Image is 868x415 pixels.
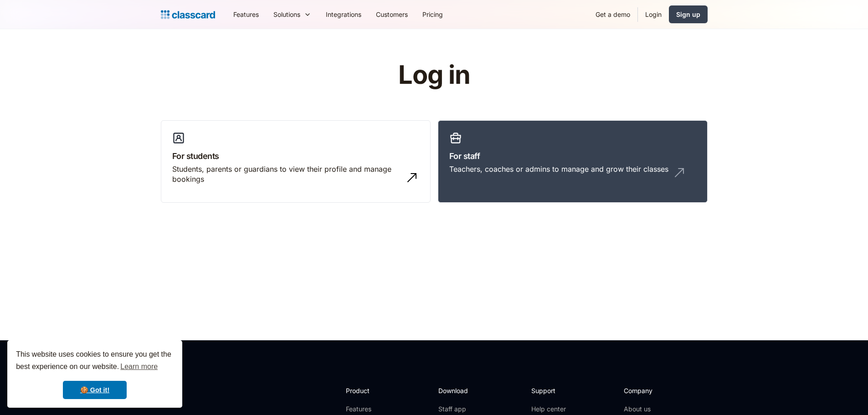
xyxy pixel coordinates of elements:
h3: For staff [449,150,696,162]
a: Sign up [669,5,708,23]
a: About us [624,405,684,414]
h2: Product [346,386,395,395]
span: This website uses cookies to ensure you get the best experience on our website. [16,349,174,374]
div: Sign up [676,10,700,19]
a: Integrations [318,4,369,25]
a: dismiss cookie message [63,381,127,399]
a: learn more about cookies [119,360,159,374]
a: Features [346,405,395,414]
a: For staffTeachers, coaches or admins to manage and grow their classes [438,120,708,203]
a: Get a demo [588,4,637,25]
a: Help center [531,405,568,414]
a: Customers [369,4,415,25]
a: Features [226,4,266,25]
a: Pricing [415,4,450,25]
a: For studentsStudents, parents or guardians to view their profile and manage bookings [161,120,431,203]
div: Students, parents or guardians to view their profile and manage bookings [172,164,401,184]
a: Staff app [438,405,476,414]
a: Login [638,4,669,25]
div: cookieconsent [7,340,182,408]
div: Solutions [266,4,318,25]
div: Solutions [273,10,300,19]
h1: Log in [289,61,579,89]
a: Logo [161,8,215,21]
h3: For students [172,150,419,162]
h2: Company [624,386,684,395]
h2: Download [438,386,476,395]
h2: Support [531,386,568,395]
div: Teachers, coaches or admins to manage and grow their classes [449,164,668,174]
